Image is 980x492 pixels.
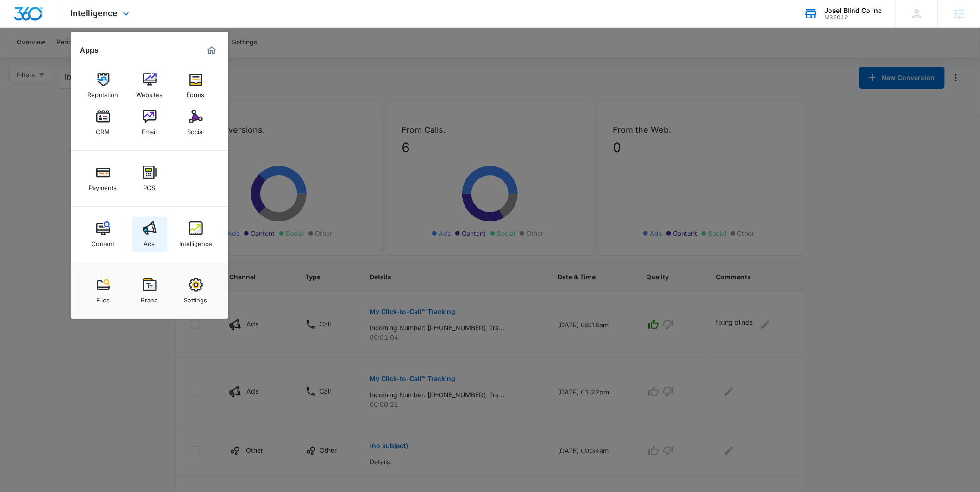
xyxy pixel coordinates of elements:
[15,24,22,31] img: website_grey.svg
[132,273,167,308] a: Brand
[825,14,882,21] div: account id
[825,7,882,14] div: account name
[132,161,167,196] a: POS
[26,15,45,22] div: v 4.0.25
[132,105,167,140] a: Email
[187,86,205,98] div: Forms
[144,235,155,247] div: Ads
[188,123,204,135] div: Social
[141,292,158,304] div: Brand
[86,105,121,140] a: CRM
[86,68,121,103] a: Reputation
[25,54,32,61] img: tab_domain_overview_orange.svg
[184,292,207,304] div: Settings
[80,46,99,55] h2: Apps
[96,123,110,135] div: CRM
[178,273,214,308] a: Settings
[86,273,121,308] a: Files
[88,86,119,98] div: Reputation
[15,15,22,22] img: logo_orange.svg
[179,235,212,247] div: Intelligence
[92,54,100,61] img: tab_keywords_by_traffic_grey.svg
[178,217,214,252] a: Intelligence
[178,105,214,140] a: Social
[204,43,219,58] a: Marketing 360® Dashboard
[178,68,214,103] a: Forms
[86,161,121,196] a: Payments
[102,55,156,61] div: Keywords by Traffic
[92,235,115,247] div: Content
[24,24,102,31] div: Domain: [DOMAIN_NAME]
[71,8,118,18] span: Intelligence
[132,68,167,103] a: Websites
[144,179,156,191] div: POS
[136,86,163,98] div: Websites
[142,123,157,135] div: Email
[96,292,110,304] div: Files
[89,179,117,191] div: Payments
[132,217,167,252] a: Ads
[86,217,121,252] a: Content
[35,55,83,61] div: Domain Overview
